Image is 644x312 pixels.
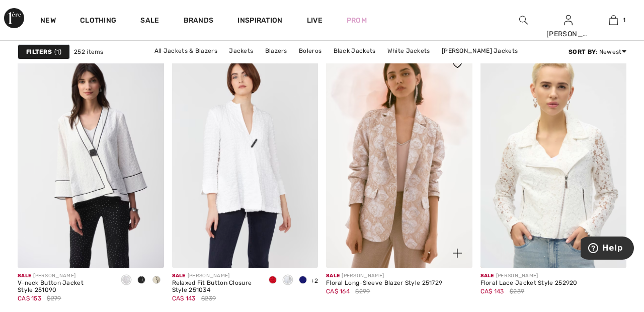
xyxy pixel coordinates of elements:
iframe: Opens a widget where you can find more information [581,237,634,262]
span: CA$ 143 [480,288,504,295]
img: My Info [564,14,573,26]
img: Relaxed Fit Button Closure Style 251034. Radiant red [172,49,318,268]
div: [PERSON_NAME] [172,272,258,280]
div: Black/White [134,272,149,289]
strong: Sort By [569,48,596,55]
a: Prom [347,15,367,26]
div: [PERSON_NAME] [546,29,591,39]
span: +2 [310,277,318,284]
div: Midnight Blue [295,272,310,289]
span: Inspiration [237,16,282,27]
img: plus_v2.svg [453,249,462,258]
span: CA$ 143 [172,295,196,302]
img: V-neck Button Jacket Style 251090. White/Black [18,49,164,268]
div: Moonstone/black [149,272,164,289]
img: search the website [519,14,528,26]
img: 1ère Avenue [4,8,24,28]
div: V-neck Button Jacket Style 251090 [18,280,111,294]
span: Sale [172,273,186,279]
img: Floral Long-Sleeve Blazer Style 251729. Beige/silver [326,49,472,268]
a: Jackets [224,44,258,57]
a: Boleros [294,44,327,57]
span: $299 [355,287,370,296]
span: Sale [18,273,31,279]
div: [PERSON_NAME] [326,272,442,280]
a: All Jackets & Blazers [149,44,222,57]
div: Vanilla 30 [280,272,295,289]
div: : Newest [569,47,626,56]
div: Floral Long-Sleeve Blazer Style 251729 [326,280,442,287]
strong: Filters [26,47,52,56]
a: White Jackets [382,44,435,57]
a: Clothing [80,16,116,27]
span: CA$ 153 [18,295,41,302]
div: Floral Lace Jacket Style 252920 [480,280,578,287]
a: Blazers [260,44,292,57]
img: My Bag [609,14,618,26]
div: White/Black [119,272,134,289]
span: 1 [54,47,61,56]
div: Relaxed Fit Button Closure Style 251034 [172,280,258,294]
span: $239 [201,294,216,303]
img: heart_black_full.svg [453,60,462,68]
a: [PERSON_NAME] [281,57,341,70]
a: Black Jackets [329,44,381,57]
a: Blue Jackets [343,57,392,70]
span: 1 [623,16,625,25]
span: 252 items [74,47,104,56]
a: 1 [591,14,635,26]
span: Sale [326,273,340,279]
a: Live [307,15,323,26]
span: $239 [510,287,524,296]
a: Brands [184,16,214,27]
a: Sign In [564,15,573,25]
div: [PERSON_NAME] [480,272,578,280]
span: CA$ 164 [326,288,350,295]
div: [PERSON_NAME] [18,272,111,280]
a: New [40,16,56,27]
span: $279 [47,294,61,303]
span: Sale [480,273,494,279]
a: [PERSON_NAME] Jackets [437,44,523,57]
a: Sale [140,16,159,27]
img: Floral Lace Jacket Style 252920. Vanilla 30 [480,49,627,268]
div: Radiant red [265,272,280,289]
